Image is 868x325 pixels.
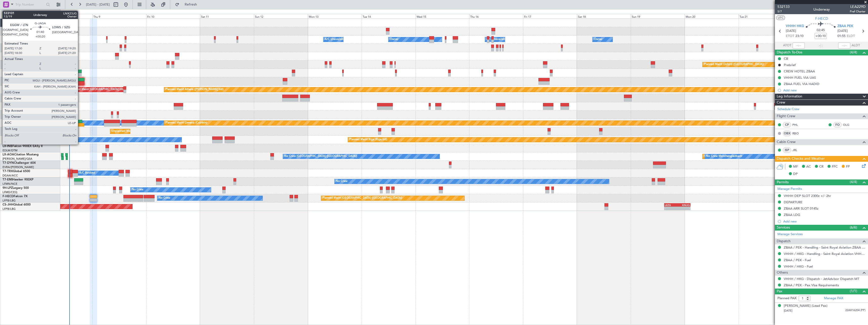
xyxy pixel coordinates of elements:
[631,14,685,18] div: Sun 19
[792,123,804,127] a: PHL
[677,204,690,207] div: KNUQ
[165,86,224,93] div: Planned Maint Athens ([PERSON_NAME] Intl)
[3,82,16,86] a: LGAV/ATH
[416,14,469,18] div: Wed 15
[3,28,15,31] span: G-FOMO
[3,190,17,194] a: LFMD/CEQ
[3,98,16,102] a: EGSS/STN
[3,149,17,152] a: EDLW/DTM
[3,53,31,56] span: G-[PERSON_NAME]
[284,153,357,160] div: No Crew [GEOGRAPHIC_DATA] ([GEOGRAPHIC_DATA])
[3,145,42,148] a: LX-INBFalcon 900EX EASy II
[3,32,18,35] a: EGGW/LTN
[845,308,865,313] span: 22AK16204 (PP)
[3,70,32,73] a: G-JAGAPhenom 300
[3,182,17,186] a: LFMN/NCE
[3,40,18,44] a: EGGW/LTN
[777,94,802,99] span: Leg Information
[784,303,828,309] div: [PERSON_NAME] (Lead Pax)
[3,161,14,165] span: T7-DYN
[3,86,14,89] span: G-KGKG
[739,14,792,18] div: Tue 21
[777,100,785,106] span: Crew
[777,4,790,9] span: 532133
[523,14,577,18] div: Fri 17
[3,120,25,123] a: T7-FFIFalcon 7X
[362,14,416,18] div: Tue 14
[819,164,823,169] span: CR
[793,164,798,169] span: MF
[3,195,28,198] a: F-HECDFalcon 7X
[3,140,18,144] a: EGGW/LTN
[784,213,800,217] div: ZBAA LDG
[38,14,92,18] div: Wed 8
[159,194,170,202] div: No Crew
[3,124,17,127] a: VHHH/HKG
[3,61,32,64] a: G-SIRSCitation Excel
[784,82,819,86] div: ZBAA FUEL VIA HADID
[6,10,55,18] button: Only With Activity
[776,15,785,20] button: UTC
[3,187,29,190] a: 9H-LPZLegacy 500
[777,139,796,145] span: Cabin Crew
[677,207,690,210] div: -
[784,277,859,281] a: VHHH / HKG - Dispatch - JetAdvisor Dispatch MT
[685,14,739,18] div: Mon 20
[132,186,143,194] div: No Crew
[784,56,788,61] div: CB
[577,14,631,18] div: Sat 18
[786,29,796,34] span: [DATE]
[833,122,842,128] div: FO
[832,164,838,169] span: FFC
[86,2,110,7] span: [DATE] - [DATE]
[784,252,865,256] a: VHHH / HKG - Handling - Saint Royal Aviation VHHH / HKG
[815,16,828,21] span: F-HECD
[3,70,14,73] span: G-JAGA
[824,296,843,301] a: Manage PAX
[3,45,44,48] a: G-GARECessna Citation XLS+
[146,14,200,18] div: Fri 10
[336,178,348,185] div: No Crew
[783,122,791,128] div: CP
[792,148,804,152] a: JRL
[777,238,791,244] span: Dispatch
[777,179,789,185] span: Permits
[784,206,818,211] div: ZBAA ARR SLOT 0145z
[850,4,865,9] span: LEA229D
[784,283,839,287] a: ZBAA / PEK - Pax Visa Requirements
[784,245,865,250] a: ZBAA / PEK - Handling - Saint Royal Aviation ZBAA / [GEOGRAPHIC_DATA]
[3,53,59,56] a: G-[PERSON_NAME]Cessna Citation XLS
[813,7,830,12] div: Underway
[784,69,815,73] div: CREW HOTEL ZBAA
[594,36,602,43] div: Owner
[837,34,845,39] span: 01:55
[786,34,794,39] span: ETOT
[793,172,798,177] span: DP
[200,14,254,18] div: Sat 11
[850,9,865,14] span: Pref Charter
[3,103,37,106] a: G-VNORChallenger 650
[843,123,854,127] a: OLG
[254,14,308,18] div: Sun 12
[486,36,507,43] div: A/C Unavailable
[3,48,18,52] a: EGNR/CEG
[850,288,857,294] span: (1/1)
[777,107,799,112] a: Schedule Crew
[173,1,203,9] button: Refresh
[3,95,31,98] a: G-ENRGPraetor 600
[783,131,791,136] div: OBX
[180,3,202,6] span: Refresh
[3,170,13,173] span: T7-TRX
[3,115,18,119] a: DNMM/LOS
[784,264,813,269] a: VHHH / HKG - Fuel
[3,136,30,139] a: LX-TROLegacy 650
[3,28,33,31] a: G-FOMOGlobal 6000
[3,178,33,181] a: T7-EMIHawker 900XP
[784,63,796,67] div: Prebrief
[3,157,32,161] a: [PERSON_NAME]/QSA
[784,200,802,204] div: DEPARTURE
[852,43,860,48] span: ALDT
[777,187,802,192] a: Manage Permits
[3,195,14,198] span: F-HECD
[784,258,811,262] a: ZBAA / PEK - Fuel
